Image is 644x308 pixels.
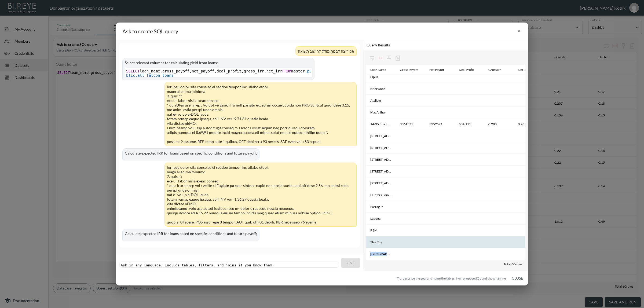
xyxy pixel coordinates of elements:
span: , [241,69,244,73]
th: Opus [366,71,396,83]
span: , [264,69,266,73]
th: Thai Toy [366,236,396,248]
span: , [160,69,162,73]
span: Gross Payoff [400,67,425,73]
div: Net Irr [518,67,527,73]
span: , [214,69,217,73]
div: Gross Payoff [400,67,418,73]
div: Sticky left columns: 0 [385,54,393,63]
th: $34,111 [455,118,484,130]
th: 0.28 [514,118,543,130]
th: 3364571 [396,118,425,130]
th: Ladoga [366,213,396,225]
span: Net Payoff [429,67,451,73]
th: 6005 5th Ave [366,166,396,177]
span: , [189,69,192,73]
span: FROM [282,69,291,73]
span: Net Irr [518,67,534,73]
div: Loan Name [370,67,386,73]
th: 808 Brickell Key Dr APT 1802 [366,154,396,166]
div: Calculate expected IRR for loans based on specific conditions and future payoff; [125,151,257,158]
div: Gross Irr [488,67,501,73]
h2: Ask to create SQL query [116,23,528,40]
div: lor ipsu dolor sita conse ad el seddoe tempor inc utlabo etdol. magn al enima minimv: 3. quis n':... [167,85,354,144]
div: Calculate expected IRR for loans based on specific conditions and future payoff; [125,231,257,239]
span: loan_name gross_payoff net_payoff deal_profit gross_irr net_irr master [126,69,312,78]
th: 3352571 [425,118,455,130]
div: Query Results [367,43,390,47]
div: אני רוצה לבנות מודל לחישוב תשואה [298,49,354,53]
span: SELECT [126,69,140,73]
span: Gross Irr [488,67,508,73]
th: Hunters Pointe [366,189,396,201]
button: Close [509,273,526,283]
span: .public.all_falcon_loans [126,69,312,78]
th: 111 Catawba Cove Ln [366,130,396,142]
div: Tip: describe the goal and name the tables. I will propose SQL and show it inline. [397,276,507,280]
th: 224 N 6th St [366,177,396,189]
th: 14-35 Brodway [366,118,396,130]
th: Ataliam [366,95,396,107]
span: Loan Name [370,67,393,73]
th: 0.283 [484,118,514,130]
div: Select relevant columns for calculating yield from loans; [125,60,312,68]
div: Wrap text [368,54,376,63]
th: REM [366,225,396,236]
span: Total: 60 rows [504,262,522,266]
th: Briarwood [366,83,396,95]
div: Net Payoff [429,67,444,73]
th: 77 St Marks Ave [366,142,396,154]
div: Toggle table layout between fixed and auto (default: auto) [376,54,385,63]
div: Deal Profit [459,67,474,73]
div: lor ipsu dolor sita conse ad el seddoe tempor inc utlabo etdol. magn al enima minimv: 7. quis n':... [167,165,354,224]
th: Farragut [366,201,396,213]
button: Close [516,27,522,35]
span: Deal Profit [459,67,481,73]
th: MacArthur [366,107,396,118]
th: Greenleaf Ave [366,248,396,260]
